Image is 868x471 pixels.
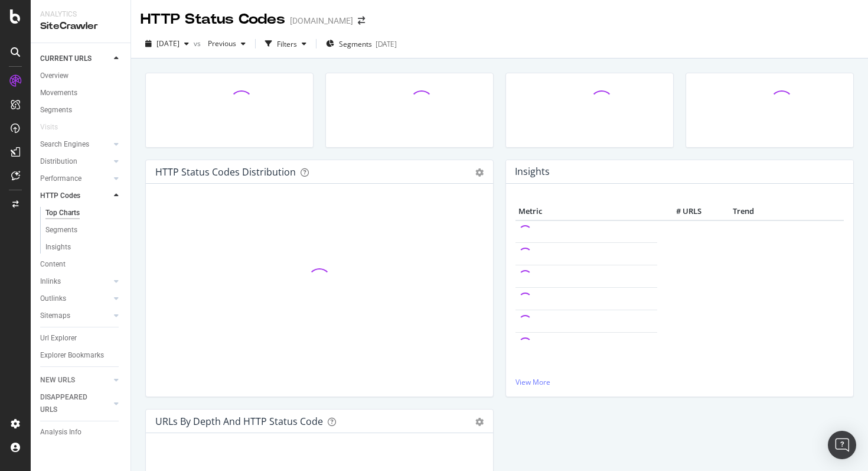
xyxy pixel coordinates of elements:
[40,332,122,345] a: Url Explorer
[40,121,58,134] div: Visits
[260,34,311,53] button: Filters
[40,104,122,116] a: Segments
[141,9,285,30] div: HTTP Status Codes
[40,87,122,99] a: Movements
[156,38,180,48] span: 2025 Sep. 1st
[40,310,70,322] div: Sitemaps
[155,415,323,427] div: URLs by Depth and HTTP Status Code
[657,203,704,220] th: # URLS
[40,155,77,168] div: Distribution
[45,241,122,254] a: Insights
[515,203,657,220] th: Metric
[40,426,81,438] div: Analysis Info
[515,377,844,387] a: View More
[40,258,122,271] a: Content
[40,310,110,322] a: Sitemaps
[704,203,782,220] th: Trend
[40,70,122,82] a: Overview
[40,104,72,116] div: Segments
[40,391,110,416] a: DISAPPEARED URLS
[376,39,397,49] div: [DATE]
[40,426,122,438] a: Analysis Info
[475,418,484,426] div: gear
[321,34,402,53] button: Segments[DATE]
[40,53,92,65] div: CURRENT URLS
[40,53,110,65] a: CURRENT URLS
[828,431,856,459] div: Open Intercom Messenger
[40,258,66,271] div: Content
[45,207,80,219] div: Top Charts
[40,121,70,134] a: Visits
[40,173,110,185] a: Performance
[45,241,71,254] div: Insights
[40,138,89,151] div: Search Engines
[40,293,110,305] a: Outlinks
[515,164,550,180] h4: Insights
[40,155,110,168] a: Distribution
[40,332,77,345] div: Url Explorer
[40,190,80,202] div: HTTP Codes
[339,39,372,49] span: Segments
[203,38,236,48] span: Previous
[277,39,297,49] div: Filters
[45,207,122,219] a: Top Charts
[290,15,353,27] div: [DOMAIN_NAME]
[40,20,121,33] div: SiteCrawler
[45,224,122,236] a: Segments
[40,374,75,386] div: NEW URLS
[40,374,110,386] a: NEW URLS
[40,349,104,362] div: Explorer Bookmarks
[40,275,110,288] a: Inlinks
[45,224,77,236] div: Segments
[155,166,296,178] div: HTTP Status Codes Distribution
[40,70,68,82] div: Overview
[40,138,110,151] a: Search Engines
[40,275,61,288] div: Inlinks
[40,87,77,99] div: Movements
[40,349,122,362] a: Explorer Bookmarks
[194,38,203,48] span: vs
[475,168,484,177] div: gear
[40,391,100,416] div: DISAPPEARED URLS
[40,173,81,185] div: Performance
[40,293,66,305] div: Outlinks
[203,34,250,53] button: Previous
[40,190,110,202] a: HTTP Codes
[141,34,194,53] button: [DATE]
[40,9,121,20] div: Analytics
[358,17,365,25] div: arrow-right-arrow-left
